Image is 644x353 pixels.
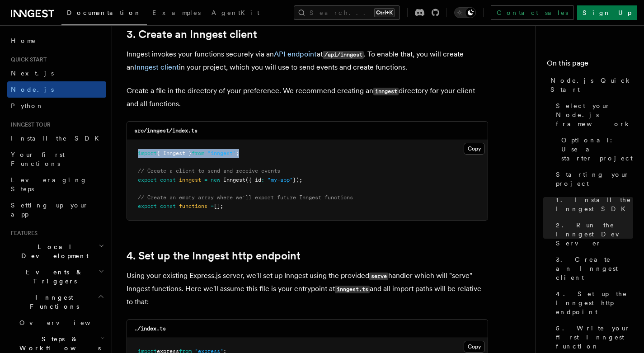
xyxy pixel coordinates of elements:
a: AgentKit [206,3,265,24]
span: Overview [19,319,113,326]
a: Starting your project [552,166,633,192]
span: { Inngest } [157,150,192,156]
span: Quick start [7,56,47,63]
button: Copy [464,341,485,353]
span: Python [11,102,44,109]
a: Setting up your app [7,197,106,222]
p: Create a file in the directory of your preference. We recommend creating an directory for your cl... [127,85,488,110]
h4: On this page [547,58,633,72]
span: Optional: Use a starter project [561,136,633,163]
a: Examples [147,3,206,24]
span: // Create an empty array where we'll export future Inngest functions [138,194,353,201]
span: ; [236,150,239,156]
a: Select your Node.js framework [552,98,633,132]
p: Using your existing Express.js server, we'll set up Inngest using the provided handler which will... [127,269,488,308]
code: inngest [373,88,399,95]
span: from [192,150,204,156]
span: // Create a client to send and receive events [138,168,280,174]
span: const [160,203,176,209]
a: 3. Create an Inngest client [552,251,633,286]
span: 5. Write your first Inngest function [556,324,633,351]
span: Setting up your app [11,202,89,218]
a: 4. Set up the Inngest http endpoint [552,286,633,320]
span: Inngest Functions [7,293,98,311]
a: Overview [16,315,106,331]
code: src/inngest/index.ts [134,127,197,134]
span: Documentation [67,9,141,16]
code: serve [369,273,388,280]
a: Optional: Use a starter project [558,132,633,166]
button: Toggle dark mode [454,7,476,18]
span: Leveraging Steps [11,176,87,193]
span: Home [11,36,36,45]
span: 1. Install the Inngest SDK [556,195,633,213]
a: 4. Set up the Inngest http endpoint [127,249,301,262]
a: Contact sales [491,5,573,20]
a: API endpoint [274,50,317,58]
span: 4. Set up the Inngest http endpoint [556,289,633,316]
code: ./index.ts [134,325,166,332]
kbd: Ctrl+K [374,8,395,17]
span: AgentKit [212,9,259,16]
span: 3. Create an Inngest client [556,255,633,282]
span: import [138,150,157,156]
span: "inngest" [207,150,236,156]
a: Node.js [7,81,106,98]
a: Home [7,33,106,49]
button: Events & Triggers [7,264,106,289]
span: = [211,203,214,209]
span: Starting your project [556,170,633,188]
span: Events & Triggers [7,268,99,286]
span: Features [7,230,38,237]
a: 3. Create an Inngest client [127,28,257,41]
button: Local Development [7,239,106,264]
button: Copy [464,143,485,155]
span: []; [214,203,223,209]
a: Python [7,98,106,114]
span: export [138,177,157,183]
a: Inngest client [134,63,179,71]
span: : [261,177,264,183]
span: 2. Run the Inngest Dev Server [556,221,633,248]
a: Sign Up [577,5,637,20]
span: Node.js [11,86,54,93]
span: Local Development [7,242,99,260]
span: functions [179,203,207,209]
span: ({ id [245,177,261,183]
span: Steps & Workflows [16,334,101,353]
span: const [160,177,176,183]
a: Node.js Quick Start [547,72,633,98]
span: inngest [179,177,201,183]
span: Select your Node.js framework [556,101,633,128]
span: Install the SDK [11,135,104,142]
a: Leveraging Steps [7,172,106,197]
a: 1. Install the Inngest SDK [552,192,633,217]
span: Inngest tour [7,121,51,128]
span: Your first Functions [11,151,65,167]
a: Next.js [7,65,106,81]
a: Your first Functions [7,146,106,172]
code: /api/inngest [323,51,364,59]
span: "my-app" [268,177,293,183]
p: Inngest invokes your functions securely via an at . To enable that, you will create an in your pr... [127,48,488,74]
a: 2. Run the Inngest Dev Server [552,217,633,251]
span: }); [293,177,302,183]
code: inngest.ts [335,286,370,293]
a: Documentation [61,3,147,25]
button: Search...Ctrl+K [294,5,400,20]
button: Inngest Functions [7,289,106,315]
span: new [211,177,220,183]
span: Examples [152,9,201,16]
span: Inngest [223,177,245,183]
span: export [138,203,157,209]
a: Install the SDK [7,130,106,146]
span: Next.js [11,70,54,77]
span: Node.js Quick Start [550,76,633,94]
span: = [204,177,207,183]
